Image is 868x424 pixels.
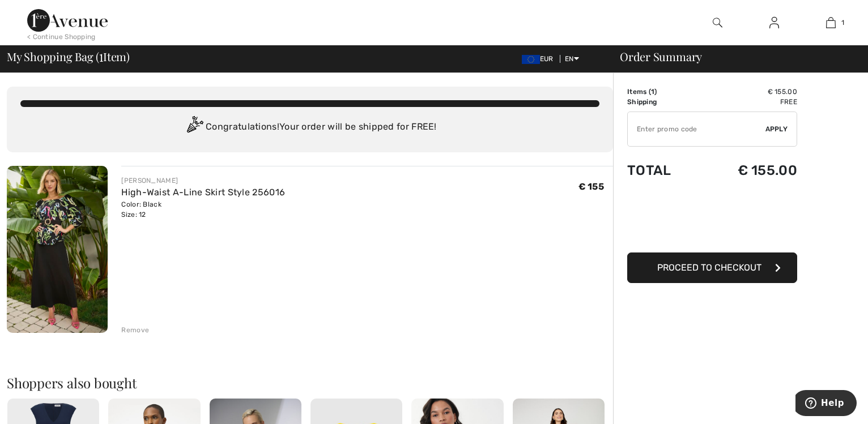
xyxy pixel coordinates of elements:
img: Euro [522,55,540,64]
span: 1 [651,88,654,96]
a: 1 [803,16,858,29]
span: Apply [765,124,788,134]
img: Congratulation2.svg [183,116,206,139]
td: Free [699,97,797,107]
span: 1 [99,48,103,63]
iframe: PayPal [627,190,797,249]
img: 1ère Avenue [27,9,108,32]
iframe: Opens a widget where you can find more information [795,390,857,418]
td: Items ( ) [627,87,699,97]
span: Proceed to Checkout [657,262,761,273]
a: High-Waist A-Line Skirt Style 256016 [121,187,285,198]
img: My Info [769,16,779,29]
div: [PERSON_NAME] [121,175,285,186]
span: EUR [522,55,558,63]
div: Order Summary [606,51,861,62]
div: Remove [121,325,149,335]
span: 1 [841,18,844,28]
span: EN [565,55,579,63]
img: High-Waist A-Line Skirt Style 256016 [7,166,108,333]
img: My Bag [826,16,836,29]
button: Proceed to Checkout [627,252,797,283]
span: € 155 [578,181,605,192]
td: Total [627,151,699,190]
a: Sign In [760,16,788,30]
td: € 155.00 [699,151,797,190]
img: search the website [713,16,722,29]
h2: Shoppers also bought [7,376,613,389]
td: Shipping [627,97,699,107]
div: Congratulations! Your order will be shipped for FREE! [20,116,599,139]
span: My Shopping Bag ( Item) [7,51,130,62]
div: Color: Black Size: 12 [121,199,285,220]
div: < Continue Shopping [27,32,96,42]
input: Promo code [628,112,765,146]
td: € 155.00 [699,87,797,97]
